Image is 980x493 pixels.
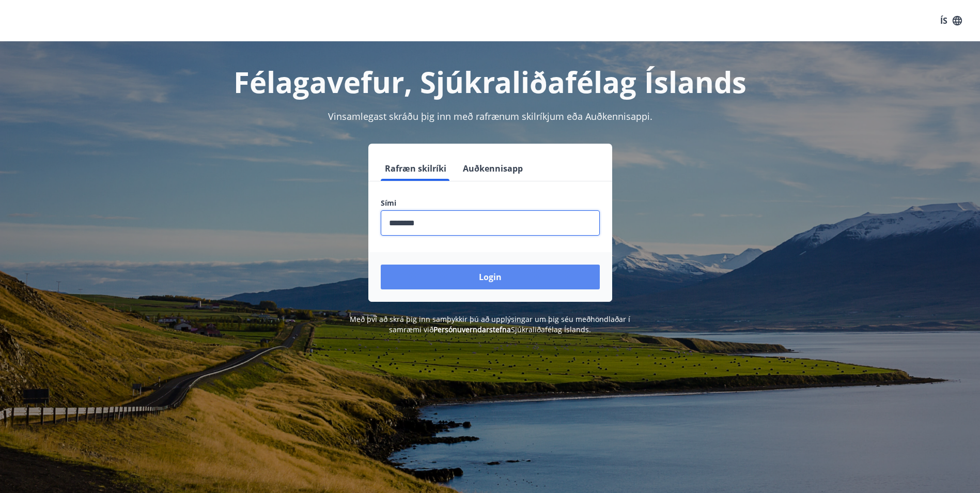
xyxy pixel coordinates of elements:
[459,156,527,181] button: Auðkennisapp
[381,198,600,208] label: Sími
[935,11,968,30] button: ÍS
[350,314,630,334] span: Með því að skrá þig inn samþykkir þú að upplýsingar um þig séu meðhöndlaðar í samræmi við Sjúkral...
[131,62,850,101] h1: Félagavefur, Sjúkraliðafélag Íslands
[433,325,511,334] a: Persónuverndarstefna
[381,156,450,181] button: Rafræn skilríki
[328,110,652,122] span: Vinsamlegast skráðu þig inn með rafrænum skilríkjum eða Auðkennisappi.
[381,265,600,289] button: Login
